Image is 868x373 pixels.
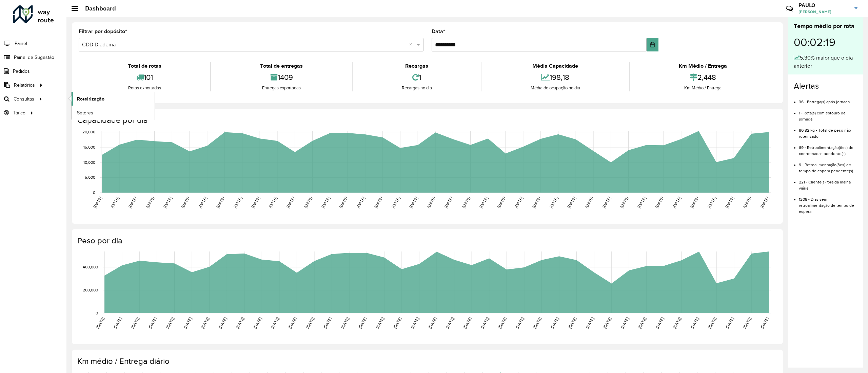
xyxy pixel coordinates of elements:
[79,27,127,36] label: Filtrar por depósito
[479,196,489,209] text: [DATE]
[549,196,559,209] text: [DATE]
[218,316,228,329] text: [DATE]
[799,94,857,105] li: 36 - Entrega(s) após jornada
[93,196,102,209] text: [DATE]
[83,145,95,149] text: 15,000
[354,85,479,91] div: Recargas no dia
[14,54,54,61] span: Painel de Sugestão
[233,196,243,209] text: [DATE]
[759,196,769,209] text: [DATE]
[654,196,664,209] text: [DATE]
[426,196,436,209] text: [DATE]
[514,196,524,209] text: [DATE]
[794,31,857,54] div: 00:02:19
[127,196,137,209] text: [DATE]
[620,316,630,329] text: [DATE]
[182,316,192,329] text: [DATE]
[483,70,627,85] div: 198,18
[215,196,225,209] text: [DATE]
[427,316,437,329] text: [DATE]
[798,2,849,8] h3: PAULO
[251,196,260,209] text: [DATE]
[462,316,472,329] text: [DATE]
[725,316,734,329] text: [DATE]
[77,356,776,366] h4: Km médio / Entrega diário
[584,196,594,209] text: [DATE]
[799,139,857,157] li: 69 - Retroalimentação(ões) de coordenadas pendente(s)
[432,27,445,36] label: Data
[356,196,366,209] text: [DATE]
[82,130,95,134] text: 20,000
[602,316,612,329] text: [DATE]
[632,85,774,91] div: Km Médio / Entrega
[78,5,116,12] h2: Dashboard
[213,62,350,70] div: Total de entregas
[95,316,105,329] text: [DATE]
[253,316,262,329] text: [DATE]
[72,92,155,106] a: Roteirização
[213,85,350,91] div: Entregas exportadas
[83,160,95,164] text: 10,000
[585,316,595,329] text: [DATE]
[798,9,849,15] span: [PERSON_NAME]
[14,82,35,89] span: Relatórios
[354,70,479,85] div: 1
[443,196,453,209] text: [DATE]
[373,196,383,209] text: [DATE]
[235,316,245,329] text: [DATE]
[637,316,647,329] text: [DATE]
[497,316,507,329] text: [DATE]
[409,196,418,209] text: [DATE]
[83,288,98,292] text: 200,000
[531,196,541,209] text: [DATE]
[672,196,682,209] text: [DATE]
[77,115,776,125] h4: Capacidade por dia
[794,81,857,91] h4: Alertas
[601,196,611,209] text: [DATE]
[80,85,209,91] div: Rotas exportadas
[759,316,769,329] text: [DATE]
[461,196,471,209] text: [DATE]
[200,316,210,329] text: [DATE]
[480,316,490,329] text: [DATE]
[409,41,415,49] span: Clear all
[96,311,98,315] text: 0
[198,196,208,209] text: [DATE]
[288,316,297,329] text: [DATE]
[285,196,295,209] text: [DATE]
[483,62,627,70] div: Média Capacidade
[322,316,332,329] text: [DATE]
[445,316,455,329] text: [DATE]
[357,316,367,329] text: [DATE]
[532,316,542,329] text: [DATE]
[80,70,209,85] div: 101
[14,95,34,103] span: Consultas
[113,316,122,329] text: [DATE]
[632,70,774,85] div: 2,448
[672,316,682,329] text: [DATE]
[515,316,525,329] text: [DATE]
[496,196,506,209] text: [DATE]
[77,236,776,246] h4: Peso por dia
[13,109,25,116] span: Tático
[799,174,857,191] li: 221 - Cliente(s) fora da malha viária
[145,196,155,209] text: [DATE]
[392,316,402,329] text: [DATE]
[15,40,27,47] span: Painel
[13,68,30,75] span: Pedidos
[340,316,350,329] text: [DATE]
[647,38,659,51] button: Choose Date
[180,196,190,209] text: [DATE]
[567,316,577,329] text: [DATE]
[799,157,857,174] li: 9 - Retroalimentação(ões) de tempo de espera pendente(s)
[794,22,857,31] div: Tempo médio por rota
[110,196,120,209] text: [DATE]
[77,95,104,103] span: Roteirização
[80,62,209,70] div: Total de rotas
[354,62,479,70] div: Recargas
[742,196,752,209] text: [DATE]
[213,70,350,85] div: 1409
[655,316,665,329] text: [DATE]
[270,316,280,329] text: [DATE]
[72,106,155,119] a: Setores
